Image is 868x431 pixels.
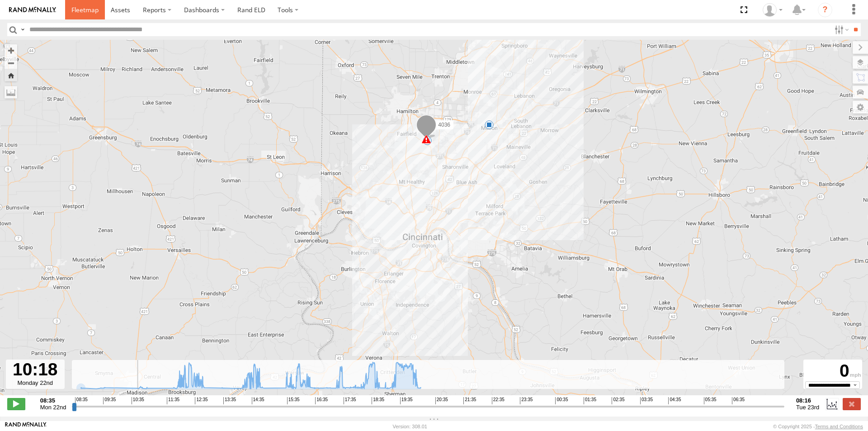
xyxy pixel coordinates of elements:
div: Andy Anderson [759,3,786,17]
span: 18:35 [372,397,384,404]
span: 19:35 [400,397,413,404]
span: 03:35 [640,397,653,404]
span: Tue 23rd Sep 2025 [796,404,819,411]
span: 08:35 [75,397,88,404]
span: 22:35 [492,397,505,404]
div: 12 [423,136,432,145]
span: 05:35 [704,397,717,404]
label: Play/Stop [7,398,25,410]
span: 01:35 [584,397,596,404]
span: 14:35 [252,397,264,404]
label: Close [843,398,861,410]
span: 06:35 [732,397,745,404]
span: 20:35 [435,397,448,404]
label: Search Query [19,23,26,36]
span: 21:35 [463,397,476,404]
span: 17:35 [344,397,356,404]
span: 23:35 [520,397,533,404]
span: 10:35 [132,397,144,404]
a: Terms and Conditions [815,424,863,429]
div: © Copyright 2025 - [773,424,863,429]
img: rand-logo.svg [9,7,56,13]
span: Mon 22nd Sep 2025 [40,404,66,411]
span: 02:35 [612,397,624,404]
span: 15:35 [287,397,300,404]
a: Visit our Website [5,422,47,431]
span: 04:35 [668,397,681,404]
span: 11:35 [167,397,179,404]
span: 16:35 [315,397,328,404]
strong: 08:16 [796,397,819,404]
button: Zoom out [5,57,17,69]
div: 0 [805,361,861,381]
div: Version: 308.01 [393,424,427,429]
span: 09:35 [103,397,116,404]
span: 13:35 [223,397,236,404]
span: 4036 [438,122,450,128]
button: Zoom Home [5,69,17,81]
strong: 08:35 [40,397,66,404]
span: 12:35 [195,397,208,404]
i: ? [818,3,832,17]
button: Zoom in [5,44,17,57]
label: Map Settings [853,101,868,114]
span: 00:35 [555,397,568,404]
label: Measure [5,86,17,99]
label: Search Filter Options [831,23,850,36]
